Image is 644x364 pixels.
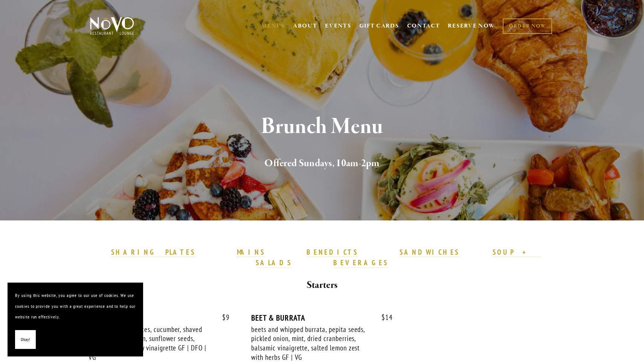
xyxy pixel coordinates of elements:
a: MAINS [237,248,265,257]
strong: SHARING PLATES [111,248,195,257]
h1: Brunch Menu [102,115,542,139]
span: Okay! [21,334,30,345]
a: SOUP + SALADS [256,248,541,268]
div: beets and whipped burrata, pepita seeds, pickled onion, mint, dried cranberries, balsamic vinaigr... [251,325,371,362]
span: $ [222,313,226,322]
a: ABOUT [293,22,317,30]
span: $ [382,313,385,322]
section: Cookie banner [8,283,143,356]
a: SHARING PLATES [111,248,195,257]
span: 9 [215,313,230,322]
p: By using this website, you agree to our use of cookies. We use cookies to provide you with a grea... [15,290,136,323]
h2: Offered Sundays, 10am-2pm [102,156,542,171]
a: CONTACT [407,19,440,33]
strong: MAINS [237,248,265,257]
strong: SANDWICHES [400,248,460,257]
div: mixed market lettuces, cucumber, shaved radish, pickled onion, sunflower seeds, parmesan, cranber... [89,325,208,362]
div: HOUSE SALAD [89,313,230,323]
div: BEET & BURRATA [251,313,392,323]
strong: BENEDICTS [307,248,359,257]
strong: Starters [307,278,337,292]
a: GIFT CARDS [359,19,399,33]
a: BENEDICTS [307,248,359,257]
a: SANDWICHES [400,248,460,257]
span: 14 [374,313,393,322]
strong: BEVERAGES [333,258,388,267]
a: BEVERAGES [333,258,388,268]
button: Okay! [15,330,36,349]
img: Novo Restaurant &amp; Lounge [89,17,136,35]
a: RESERVE NOW [448,19,495,33]
a: EVENTS [325,22,351,30]
a: ORDER NOW [503,18,552,34]
a: MENUS [261,22,285,30]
